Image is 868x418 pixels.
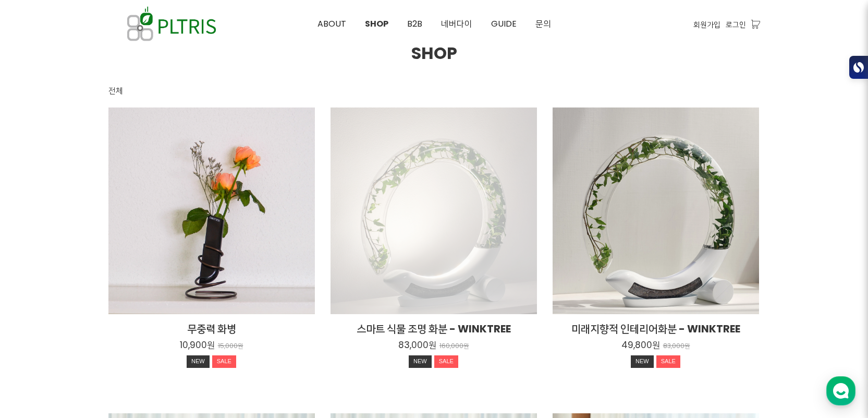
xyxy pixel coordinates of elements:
[135,331,200,357] a: 설정
[526,1,560,47] a: 문의
[491,18,517,30] span: GUIDE
[553,321,759,371] a: 미래지향적 인테리어화분 - WINKTREE 49,800원 83,000원 NEWSALE
[308,1,356,47] a: ABOUT
[187,355,210,368] div: NEW
[212,355,236,368] div: SALE
[33,347,39,355] span: 홈
[365,18,388,30] span: SHOP
[656,355,680,368] div: SALE
[108,321,315,336] h2: 무중력 화병
[331,321,537,371] a: 스마트 식물 조명 화분 - WINKTREE 83,000원 160,000원 NEWSALE
[441,18,472,30] span: 네버다이
[407,18,422,30] span: B2B
[482,1,526,47] a: GUIDE
[409,355,432,368] div: NEW
[356,1,398,47] a: SHOP
[553,321,759,336] h2: 미래지향적 인테리어화분 - WINKTREE
[693,19,720,30] a: 회원가입
[3,331,69,357] a: 홈
[411,41,457,65] span: SHOP
[108,85,123,97] div: 전체
[317,18,346,30] span: ABOUT
[398,339,436,351] p: 83,000원
[331,321,537,336] h2: 스마트 식물 조명 화분 - WINKTREE
[535,18,551,30] span: 문의
[434,355,458,368] div: SALE
[432,1,482,47] a: 네버다이
[218,342,243,350] p: 15,000원
[621,339,660,351] p: 49,800원
[663,342,690,350] p: 83,000원
[180,339,215,351] p: 10,900원
[161,347,174,355] span: 설정
[95,347,108,355] span: 대화
[726,19,746,30] a: 로그인
[69,331,135,357] a: 대화
[398,1,432,47] a: B2B
[108,321,315,371] a: 무중력 화병 10,900원 15,000원 NEWSALE
[631,355,654,368] div: NEW
[439,342,469,350] p: 160,000원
